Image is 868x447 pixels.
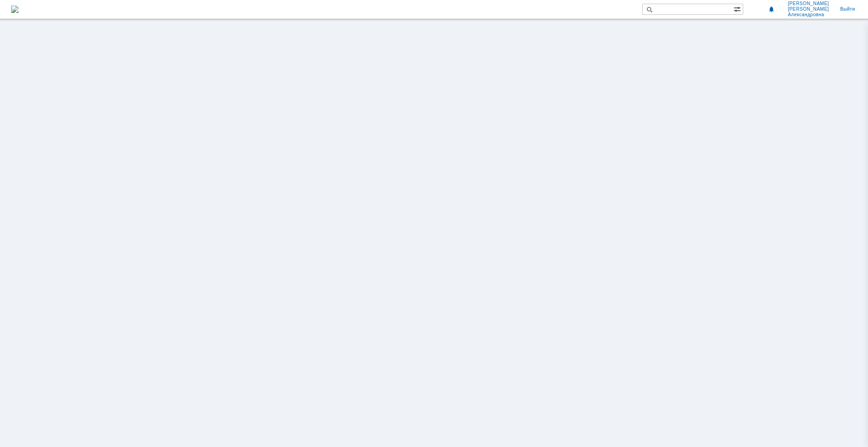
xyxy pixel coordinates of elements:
span: Расширенный поиск [734,4,743,13]
img: logo [11,6,19,13]
span: Александровна [788,12,829,18]
span: [PERSON_NAME] [788,6,829,12]
a: Перейти на домашнюю страницу [11,6,19,13]
span: [PERSON_NAME] [788,1,829,6]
